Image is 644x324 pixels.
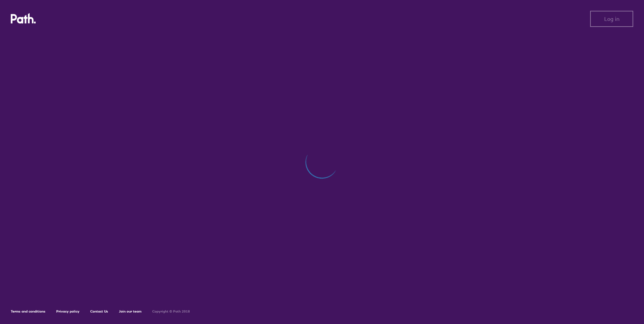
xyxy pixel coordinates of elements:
h6: Copyright © Path 2018 [152,310,190,314]
a: Join our team [119,309,141,314]
a: Privacy policy [56,309,79,314]
a: Contact Us [90,309,108,314]
span: Log in [604,16,619,22]
a: Terms and conditions [11,309,45,314]
button: Log in [590,11,633,27]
